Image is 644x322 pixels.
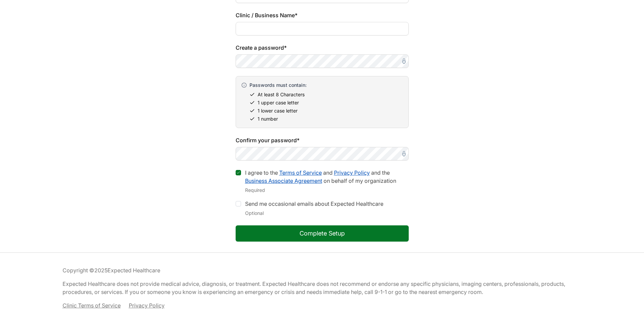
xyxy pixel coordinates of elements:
[236,11,409,19] label: Clinic / Business Name*
[258,91,305,98] span: At least 8 Characters
[245,186,409,194] div: Required
[249,82,307,89] span: Passwords must contain:
[63,301,121,309] a: Clinic Terms of Service
[236,225,409,242] button: Complete Setup
[334,169,370,176] a: Privacy Policy
[245,200,383,207] label: Send me occasional emails about Expected Healthcare
[258,107,297,114] span: 1 lower case letter
[129,301,165,309] a: Privacy Policy
[245,209,383,217] div: Optional
[63,280,582,296] p: Expected Healthcare does not provide medical advice, diagnosis, or treatment. Expected Healthcare...
[279,169,322,176] a: Terms of Service
[236,136,409,144] label: Confirm your password*
[236,44,409,52] label: Create a password*
[63,266,582,274] p: Copyright © 2025 Expected Healthcare
[258,116,278,122] span: 1 number
[245,169,396,184] label: I agree to the and and the on behalf of my organization
[258,99,299,106] span: 1 upper case letter
[245,177,322,184] a: Business Associate Agreement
